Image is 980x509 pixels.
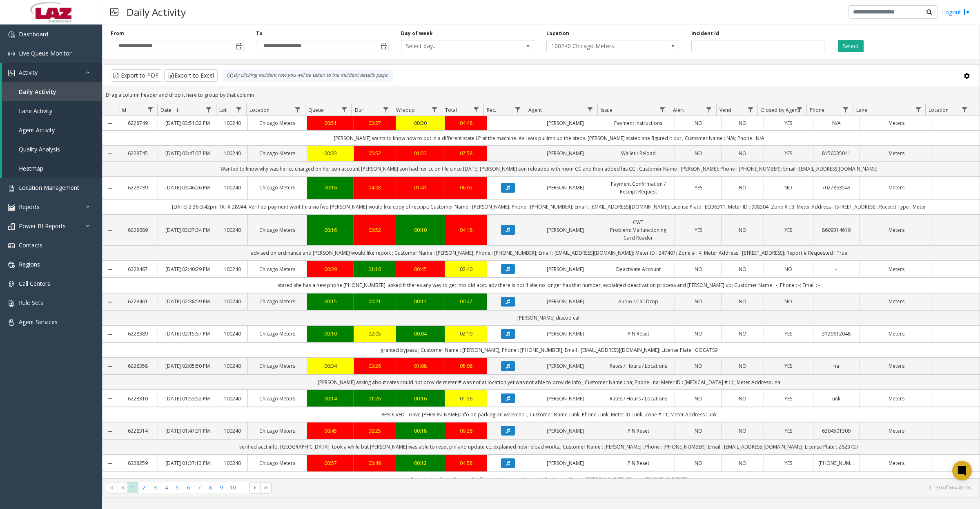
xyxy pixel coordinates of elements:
span: YES [784,395,792,402]
div: 09:28 [450,427,482,435]
a: [DATE] 03:51:32 PM [163,119,212,127]
a: Chicago Meters [253,119,302,127]
div: 04:48 [450,119,482,127]
a: Meters [865,298,928,305]
a: 6228689 [123,226,153,234]
a: [PERSON_NAME] [534,330,597,338]
a: 8156035041 [818,149,855,157]
td: Wanted to know why was her cc charged on her son account [PERSON_NAME] son had her cc on file sin... [118,161,980,176]
a: Meters [865,427,928,435]
span: YES [784,427,792,434]
a: Collapse Details [102,299,118,305]
a: [DATE] 03:47:37 PM [163,149,212,157]
a: YES [769,395,808,402]
a: 08:25 [359,427,391,435]
a: Meters [865,265,928,273]
a: NO [769,298,808,305]
a: 6228259 [123,459,153,467]
a: Date Filter Menu [203,104,214,115]
a: 03:27 [359,119,391,127]
a: Id Filter Menu [145,104,156,115]
div: 00:04 [401,330,440,338]
a: Chicago Meters [253,459,302,467]
div: 07:58 [450,149,482,157]
a: Phone Filter Menu [840,104,851,115]
span: Reports [19,203,40,211]
a: [DATE] 01:53:52 PM [163,395,212,402]
td: advised on ordinance and [PERSON_NAME] would like report ; Customer Name : [PERSON_NAME]; Phone :... [118,245,980,260]
span: Live Queue Monitor [19,49,71,57]
div: 00:51 [312,119,349,127]
div: 02:19 [450,330,482,338]
a: 100240 [222,226,243,234]
td: stated she has a new phone [PHONE_NUMBER]. asked if theres any way to get into old acct. adv ther... [118,278,980,293]
label: To [256,30,263,37]
a: 01:16 [359,265,391,273]
a: 6304501309 [818,427,855,435]
a: 3129612048 [818,330,855,338]
a: Chicago Meters [253,298,302,305]
div: 01:33 [401,149,440,157]
a: 00:15 [312,298,349,305]
a: Closed by Agent Filter Menu [794,104,805,115]
a: [DATE] 01:47:31 PM [163,427,212,435]
span: NO [784,298,792,305]
a: Logout [942,8,970,16]
span: Contacts [19,241,42,249]
div: 03:26 [359,362,391,370]
button: Select [838,40,864,52]
a: Vend Filter Menu [745,104,756,115]
label: From [111,30,124,37]
a: 100240 [222,427,243,435]
a: 100240 [222,395,243,402]
label: Location [546,30,569,37]
a: 00:16 [312,226,349,234]
a: 00:14 [312,395,349,402]
a: NO [727,395,759,402]
a: YES [769,427,808,435]
a: Chicago Meters [253,226,302,234]
a: Alert Filter Menu [704,104,715,115]
img: 'icon' [8,262,15,268]
a: 100240 [222,362,243,370]
span: YES [784,150,792,157]
a: 00:10 [401,226,440,234]
a: [DATE] 03:46:26 PM [163,184,212,191]
a: 100240 [222,330,243,338]
a: YES [769,362,808,370]
a: 6228749 [123,119,153,127]
a: Chicago Meters [253,265,302,273]
span: YES [784,330,792,337]
td: [PERSON_NAME] wants to know how to put in a different state LP at the machine. As I was pullimh u... [118,131,980,146]
div: 02:05 [359,330,391,338]
button: Export to PDF [111,69,162,82]
a: Collapse Details [102,396,118,402]
a: Deactivate Account [607,265,670,273]
a: Collapse Details [102,185,118,191]
div: 00:16 [401,395,440,402]
span: YES [784,120,792,127]
a: Chicago Meters [253,395,302,402]
span: Daily Activity [19,88,56,96]
a: Chicago Meters [253,330,302,338]
td: [DATE] 2:36-3:42pm TKT# 28944. Verified payment went thru via fwo [PERSON_NAME] would like copy o... [118,199,980,214]
a: 05:08 [450,362,482,370]
img: 'icon' [8,70,15,76]
div: 04:18 [450,226,482,234]
a: 00:39 [312,265,349,273]
a: NO [680,149,717,157]
a: 6228461 [123,298,153,305]
a: 00:33 [312,149,349,157]
a: YES [769,226,808,234]
span: NO [739,266,746,273]
a: NO [680,119,717,127]
a: NO [727,362,759,370]
span: NO [739,298,746,305]
span: Activity [19,69,38,76]
a: Meters [865,330,928,338]
img: 'icon' [8,185,15,191]
span: Call Centers [19,280,50,287]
